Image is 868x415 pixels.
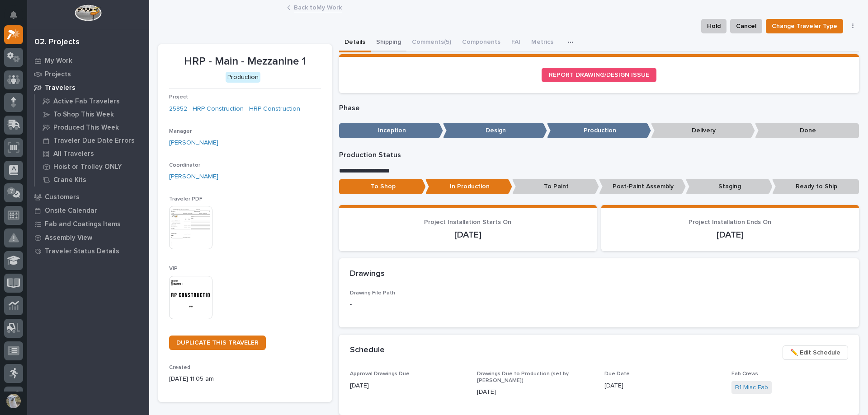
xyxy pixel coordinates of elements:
button: Shipping [371,33,406,52]
p: Crane Kits [53,176,86,184]
a: [PERSON_NAME] [169,138,218,148]
span: Project Installation Starts On [424,219,511,225]
h2: Drawings [350,269,385,279]
span: Project Installation Ends On [689,219,771,225]
span: Manager [169,129,192,134]
p: To Shop [339,179,426,194]
p: [DATE] [604,381,721,391]
p: Ready to Ship [772,179,859,194]
button: Comments (5) [406,33,457,52]
a: 25852 - HRP Construction - HRP Construction [169,104,300,114]
a: Produced This Week [35,121,149,134]
div: Production [226,72,260,83]
p: Done [755,123,859,138]
a: [PERSON_NAME] [169,172,218,182]
span: Drawings Due to Production (set by [PERSON_NAME]) [477,371,569,383]
p: Onsite Calendar [45,207,97,215]
a: Traveler Status Details [27,244,149,258]
a: REPORT DRAWING/DESIGN ISSUE [542,68,656,82]
button: Metrics [526,33,559,52]
p: My Work [45,57,72,65]
p: Production [547,123,651,138]
a: Back toMy Work [294,2,342,12]
p: Customers [45,193,80,201]
button: Cancel [730,19,762,33]
span: ✏️ Edit Schedule [790,347,840,358]
p: Active Fab Travelers [53,98,120,106]
p: Travelers [45,84,75,92]
button: ✏️ Edit Schedule [783,345,848,360]
a: Customers [27,190,149,204]
p: [DATE] [477,387,594,397]
p: Traveler Status Details [45,247,119,256]
p: Delivery [651,123,755,138]
div: Notifications [11,11,23,25]
a: Assembly View [27,231,149,244]
a: Fab and Coatings Items [27,217,149,231]
p: Design [443,123,547,138]
p: Assembly View [45,234,92,242]
button: users-avatar [4,392,23,410]
p: All Travelers [53,150,94,158]
button: Hold [701,19,726,33]
button: Components [457,33,506,52]
button: Notifications [4,5,23,24]
p: Produced This Week [53,124,119,132]
p: Staging [686,179,773,194]
p: Fab and Coatings Items [45,220,121,228]
a: Traveler Due Date Errors [35,134,149,147]
p: HRP - Main - Mezzanine 1 [169,55,321,68]
a: Active Fab Travelers [35,95,149,107]
p: Hoist or Trolley ONLY [53,163,122,171]
span: Project [169,94,188,100]
span: Hold [707,21,721,32]
p: [DATE] [350,229,586,240]
a: All Travelers [35,147,149,160]
p: - [350,300,352,309]
span: DUPLICATE THIS TRAVELER [176,340,259,346]
p: Production Status [339,151,859,159]
a: B1 Misc Fab [735,383,768,392]
span: Approval Drawings Due [350,371,410,377]
a: Projects [27,67,149,81]
p: To Paint [512,179,599,194]
a: Hoist or Trolley ONLY [35,160,149,173]
p: To Shop This Week [53,111,114,119]
a: To Shop This Week [35,108,149,121]
span: Cancel [736,21,756,32]
a: Onsite Calendar [27,204,149,217]
h2: Schedule [350,345,385,355]
p: [DATE] 11:05 am [169,374,321,384]
p: Phase [339,104,859,112]
p: In Production [425,179,512,194]
span: REPORT DRAWING/DESIGN ISSUE [549,72,649,78]
span: Drawing File Path [350,290,395,296]
button: Details [339,33,371,52]
span: Created [169,365,190,370]
a: My Work [27,54,149,67]
span: Fab Crews [731,371,758,377]
p: Inception [339,123,443,138]
img: Workspace Logo [75,5,101,21]
button: Change Traveler Type [766,19,843,33]
p: Projects [45,70,71,79]
p: [DATE] [612,229,848,240]
span: Coordinator [169,163,200,168]
a: Crane Kits [35,173,149,186]
p: [DATE] [350,381,467,391]
p: Post-Paint Assembly [599,179,686,194]
a: DUPLICATE THIS TRAVELER [169,336,266,350]
span: Change Traveler Type [772,21,837,32]
span: Due Date [604,371,630,377]
div: 02. Projects [34,37,80,47]
span: VIP [169,266,178,271]
button: FAI [506,33,526,52]
a: Travelers [27,81,149,94]
span: Traveler PDF [169,196,203,202]
p: Traveler Due Date Errors [53,137,135,145]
